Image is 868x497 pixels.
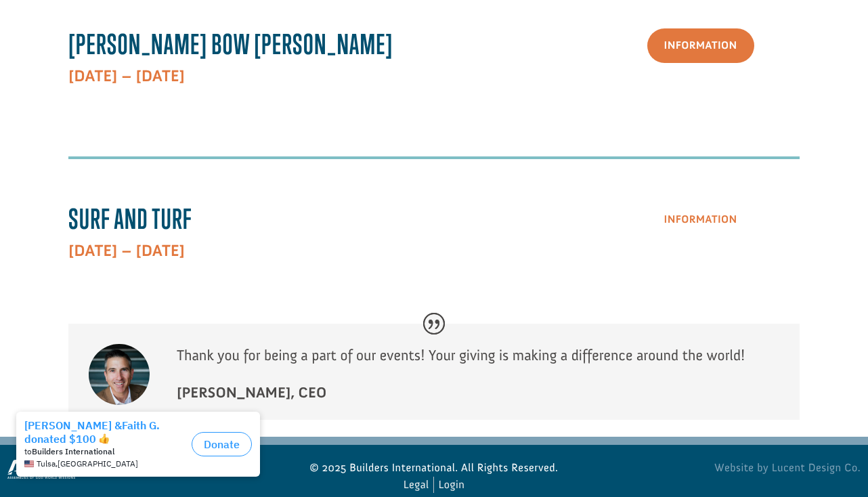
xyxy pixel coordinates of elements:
a: Login [438,477,464,494]
p: © 2025 Builders International. All Rights Reserved. [295,460,573,477]
a: Website by Lucent Design Co. [582,460,861,477]
p: Thank you for being a part of our events! Your giving is making a difference around the world! [177,344,779,381]
a: Information [647,203,754,238]
div: [PERSON_NAME] &Faith G. donated $100 [24,14,186,41]
span: [PERSON_NAME] Bow [PERSON_NAME] [68,28,393,60]
span: Tulsa , [GEOGRAPHIC_DATA] [37,54,138,64]
strong: [DATE] – [DATE] [68,241,185,261]
div: to [24,42,186,51]
a: Legal [404,477,429,494]
strong: [PERSON_NAME], CEO [177,383,326,402]
a: Information [647,28,754,63]
img: emoji thumbsUp [99,28,110,39]
img: US.png [24,54,34,64]
strong: Builders International [32,41,114,51]
strong: [DATE] – [DATE] [68,66,185,86]
h3: Surf and Turf [68,203,414,242]
button: Donate [192,27,252,51]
